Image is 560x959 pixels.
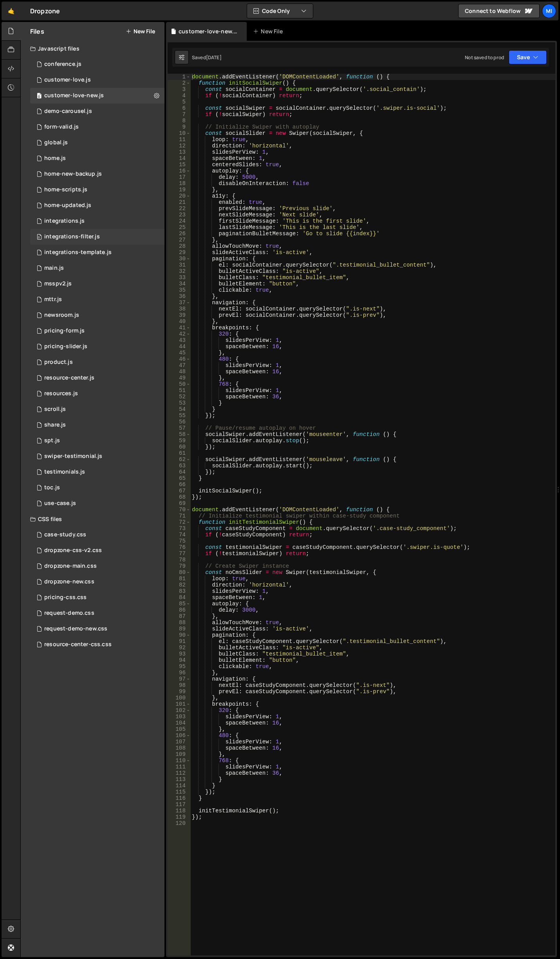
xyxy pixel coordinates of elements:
[168,494,191,500] div: 68
[168,801,191,808] div: 117
[44,312,79,319] div: newsroom.js
[168,218,191,224] div: 24
[30,276,164,292] div: 9831/33624.js
[168,519,191,525] div: 72
[168,281,191,287] div: 34
[168,544,191,550] div: 76
[168,726,191,732] div: 105
[168,130,191,136] div: 10
[168,444,191,450] div: 60
[44,641,112,648] div: resource-center-css.css
[168,337,191,343] div: 43
[168,318,191,325] div: 40
[30,370,164,386] div: 9831/44694.js
[44,484,60,491] div: toc.js
[168,808,191,814] div: 118
[44,92,104,99] div: customer-love-new.js
[44,171,102,178] div: home-new-backup.js
[168,695,191,701] div: 100
[192,54,222,61] div: Saved
[44,124,79,131] div: form-valid.js
[44,469,85,476] div: testimonials.js
[44,139,68,146] div: global.js
[168,638,191,645] div: 91
[30,119,164,135] div: 9831/30173.js
[44,76,91,84] div: customer-love.js
[168,714,191,720] div: 103
[30,496,164,511] div: 9831/22713.js
[30,6,60,16] div: Dropzone
[168,682,191,688] div: 98
[168,306,191,312] div: 38
[168,707,191,714] div: 102
[168,676,191,682] div: 97
[44,563,97,570] div: dropzone-main.css
[458,4,540,18] a: Connect to Webflow
[30,417,164,433] div: 9831/29029.js
[30,464,164,480] div: 9831/38635.js
[542,4,556,18] div: Mi
[168,293,191,300] div: 36
[168,456,191,463] div: 62
[44,249,112,256] div: integrations-template.js
[465,54,504,61] div: Not saved to prod
[30,213,164,229] div: 9831/22169.js
[168,757,191,764] div: 110
[30,245,164,260] div: 9831/35453.js
[30,260,164,276] div: 9831/21747.js
[168,136,191,143] div: 11
[168,80,191,86] div: 2
[168,770,191,776] div: 112
[168,532,191,538] div: 74
[44,233,100,240] div: integrations-filter.js
[44,359,73,366] div: product.js
[168,438,191,444] div: 59
[168,274,191,281] div: 33
[44,280,72,287] div: msspv2.js
[168,488,191,494] div: 67
[168,325,191,331] div: 41
[168,86,191,93] div: 3
[21,511,164,527] div: CSS files
[44,578,94,585] div: dropzone-new.css
[168,350,191,356] div: 45
[168,124,191,130] div: 9
[168,381,191,387] div: 50
[30,307,164,323] div: 9831/41737.js
[30,543,164,558] div: 9831/35209.css
[2,2,21,20] a: 🤙
[168,739,191,745] div: 107
[168,394,191,400] div: 52
[168,375,191,381] div: 49
[168,576,191,582] div: 81
[30,354,164,370] div: 9831/22551.js
[168,751,191,757] div: 109
[30,166,164,182] div: 9831/43346.js
[168,450,191,456] div: 61
[168,431,191,438] div: 58
[168,331,191,337] div: 42
[168,626,191,632] div: 89
[44,186,87,193] div: home-scripts.js
[168,701,191,707] div: 101
[168,475,191,481] div: 65
[30,27,44,36] h2: Files
[44,406,66,413] div: scroll.js
[30,590,164,605] div: 9831/29775.css
[44,61,81,68] div: conference.js
[168,550,191,557] div: 77
[168,607,191,613] div: 86
[168,118,191,124] div: 8
[30,605,164,621] div: 9831/37147.css
[30,323,164,339] div: 9831/44484.js
[168,362,191,369] div: 47
[168,463,191,469] div: 63
[168,369,191,375] div: 48
[168,632,191,638] div: 90
[168,356,191,362] div: 46
[168,174,191,180] div: 17
[168,387,191,394] div: 51
[44,594,87,601] div: pricing-css.css
[44,265,64,272] div: main.js
[168,814,191,820] div: 119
